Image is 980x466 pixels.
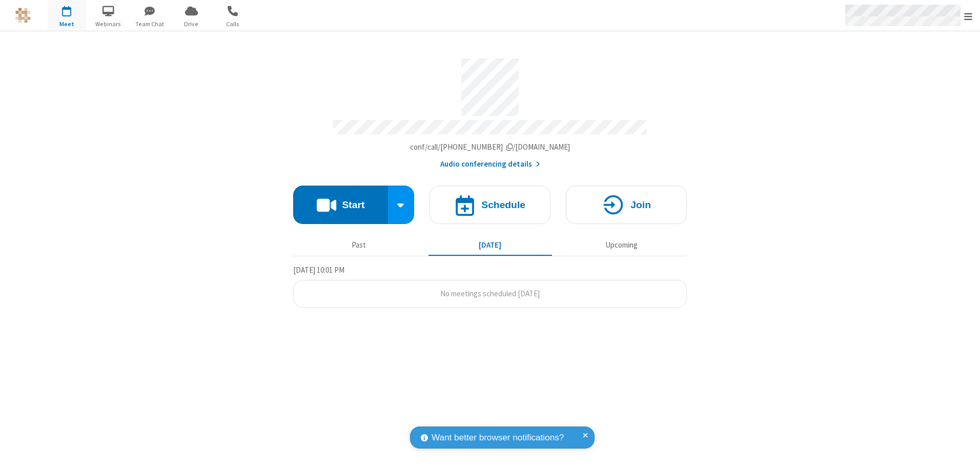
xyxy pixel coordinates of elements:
[293,265,344,275] span: [DATE] 10:01 PM
[48,19,86,29] span: Meet
[293,264,687,308] section: Today's Meetings
[440,289,540,298] span: No meetings scheduled [DATE]
[432,431,564,444] span: Want better browser notifications?
[560,235,683,255] button: Upcoming
[89,19,128,29] span: Webinars
[297,235,421,255] button: Past
[131,19,169,29] span: Team Chat
[388,186,415,224] div: Start conference options
[293,186,388,224] button: Start
[481,200,525,210] h4: Schedule
[15,8,31,23] img: QA Selenium DO NOT DELETE OR CHANGE
[410,141,570,153] button: Copy my meeting room linkCopy my meeting room link
[214,19,252,29] span: Calls
[566,186,687,224] button: Join
[430,186,550,224] button: Schedule
[172,19,211,29] span: Drive
[630,200,651,210] h4: Join
[342,200,364,210] h4: Start
[293,51,687,170] section: Account details
[428,235,552,255] button: [DATE]
[410,142,570,152] span: Copy my meeting room link
[440,158,540,170] button: Audio conferencing details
